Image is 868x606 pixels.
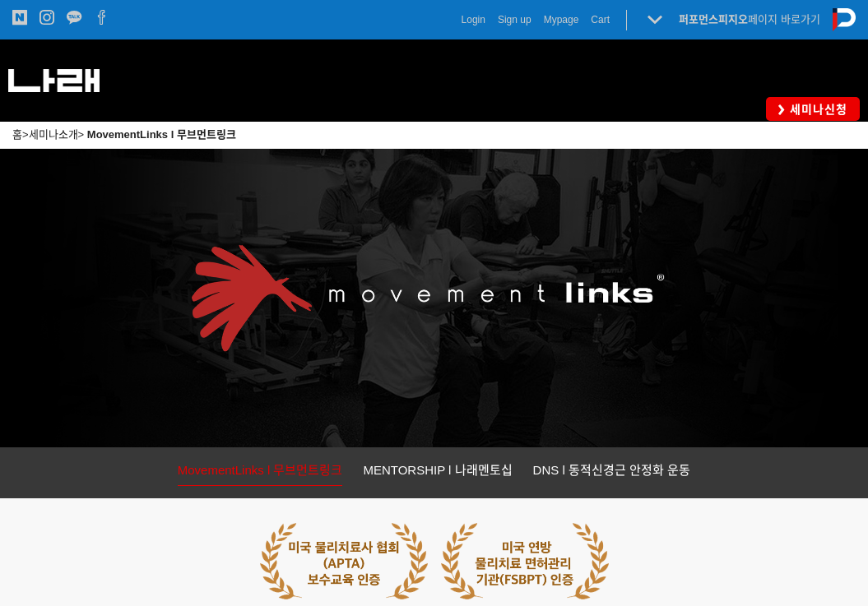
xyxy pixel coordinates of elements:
[679,13,748,25] strong: 퍼포먼스피지오
[766,97,860,121] a: 세미나신청
[260,523,609,599] img: 5cb643d1b3402.png
[87,128,236,141] a: MovementLinks l 무브먼트링크
[679,13,820,25] a: 퍼포먼스피지오페이지 바로가기
[462,12,485,28] a: Login
[178,463,343,477] span: MovementLinks l 무브먼트링크
[498,12,531,28] a: Sign up
[12,128,22,141] a: 홈
[363,463,512,477] span: MENTORSHIP l 나래멘토십
[12,126,856,144] p: > >
[29,128,78,141] a: 세미나소개
[785,101,847,118] span: 세미나신청
[178,460,343,486] a: MovementLinks l 무브먼트링크
[591,12,610,28] a: Cart
[544,12,579,28] a: Mypage
[533,460,691,485] a: DNS l 동적신경근 안정화 운동
[533,463,691,477] span: DNS l 동적신경근 안정화 운동
[363,460,512,485] a: MENTORSHIP l 나래멘토십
